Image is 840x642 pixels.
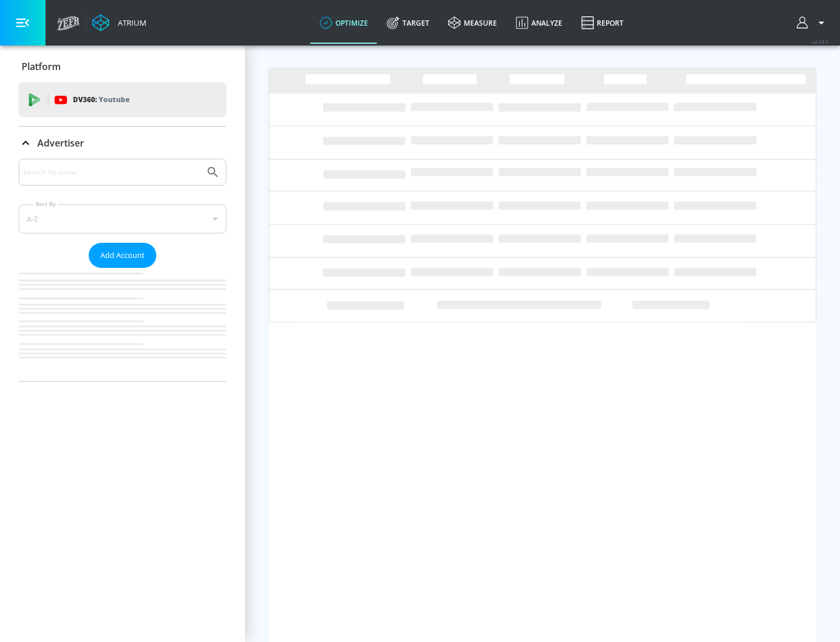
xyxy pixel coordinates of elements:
div: Advertiser [19,127,226,159]
div: Platform [19,50,226,83]
a: optimize [310,2,377,44]
a: Target [377,2,439,44]
div: Advertiser [19,159,226,381]
p: Advertiser [37,137,84,149]
label: Sort By [33,200,58,208]
a: Report [572,2,633,44]
div: A-Z [19,204,226,233]
a: measure [439,2,506,44]
a: Analyze [506,2,572,44]
div: Atrium [113,18,146,28]
div: DV360: Youtube [19,82,226,117]
nav: list of Advertiser [19,268,226,381]
span: Add Account [100,249,145,262]
input: Search by name [23,165,200,180]
a: Atrium [92,14,146,32]
span: v 4.28.0 [812,39,828,45]
p: Youtube [99,93,129,106]
p: Platform [22,60,61,73]
button: Add Account [89,243,156,268]
p: DV360: [73,93,129,106]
